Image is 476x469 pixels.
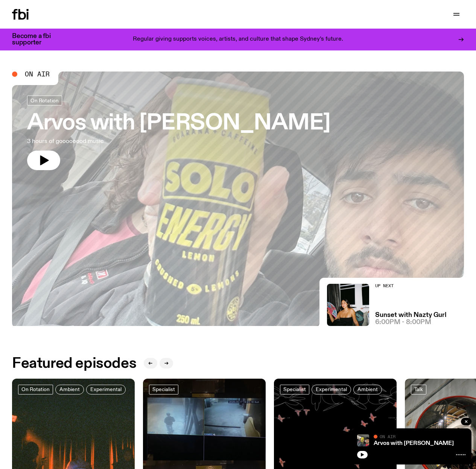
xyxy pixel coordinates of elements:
a: Experimental [312,385,351,394]
span: On Rotation [30,97,59,103]
span: Specialist [283,387,306,392]
a: Arvos with [PERSON_NAME] [374,440,454,446]
span: On Air [380,434,395,439]
h2: Up Next [375,284,446,288]
a: Sunset with Nazty Gurl [375,312,446,318]
span: Specialist [152,387,175,392]
span: On Air [25,71,50,78]
span: Ambient [59,387,80,392]
p: 3 hours of goooooood music [27,137,220,146]
a: Specialist [149,385,178,394]
span: Talk [414,387,423,392]
span: Ambient [357,387,378,392]
a: Ambient [55,385,84,394]
a: Ambient [353,385,382,394]
span: Experimental [90,387,122,392]
span: Experimental [316,387,347,392]
a: Experimental [86,385,126,394]
h3: Arvos with [PERSON_NAME] [27,113,330,134]
a: On Rotation [18,385,53,394]
a: Talk [411,385,426,394]
span: On Rotation [21,387,50,392]
a: Specialist [280,385,309,394]
h2: Featured episodes [12,357,136,370]
span: 6:00pm - 8:00pm [375,319,431,326]
a: On Rotation [27,96,62,105]
p: Regular giving supports voices, artists, and culture that shape Sydney’s future. [133,36,343,43]
a: Arvos with [PERSON_NAME]3 hours of goooooood music [27,96,330,170]
h3: Become a fbi supporter [12,33,60,46]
